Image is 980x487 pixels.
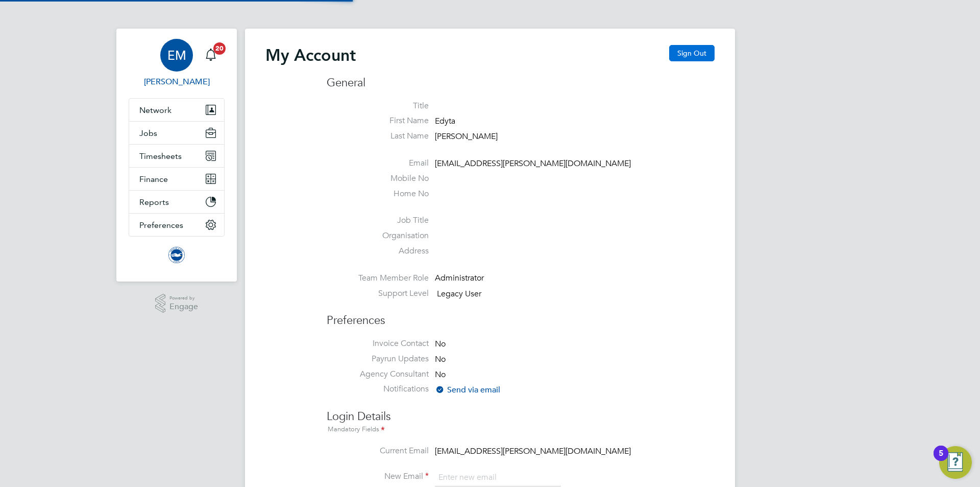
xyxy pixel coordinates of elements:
label: Current Email [327,446,429,456]
span: No [435,369,446,380]
span: Edyta Marchant [129,76,225,88]
label: First Name [327,115,429,126]
button: Preferences [129,214,224,236]
label: Invoice Contact [327,338,429,349]
span: Jobs [139,128,157,138]
button: Jobs [129,122,224,144]
h2: My Account [265,45,356,65]
span: [EMAIL_ADDRESS][PERSON_NAME][DOMAIN_NAME] [435,446,631,456]
span: Powered by [169,294,198,303]
a: EM[PERSON_NAME] [129,39,225,88]
h3: Preferences [327,303,715,328]
a: Go to home page [129,247,225,263]
span: Timesheets [139,151,182,161]
span: No [435,354,446,364]
span: Legacy User [437,289,481,299]
label: New Email [327,471,429,482]
span: Send via email [435,385,500,395]
div: Administrator [435,273,532,284]
span: [EMAIL_ADDRESS][PERSON_NAME][DOMAIN_NAME] [435,158,631,169]
span: Network [139,105,171,115]
div: 5 [939,453,943,467]
div: Mandatory Fields [327,424,715,435]
label: Payrun Updates [327,354,429,364]
h3: Login Details [327,399,715,435]
label: Job Title [327,215,429,226]
span: 20 [213,42,226,55]
span: Preferences [139,220,183,230]
nav: Main navigation [116,29,237,282]
label: Email [327,158,429,169]
button: Network [129,99,224,121]
h3: General [327,76,715,90]
span: EM [167,49,186,62]
button: Finance [129,168,224,190]
label: Notifications [327,384,429,395]
button: Reports [129,191,224,213]
span: Reports [139,197,169,207]
label: Title [327,101,429,111]
a: 20 [201,39,221,72]
input: Enter new email [435,469,561,487]
label: Last Name [327,131,429,142]
span: No [435,339,446,349]
label: Team Member Role [327,273,429,284]
span: [PERSON_NAME] [435,131,498,142]
label: Mobile No [327,173,429,184]
img: brightonandhovealbion-logo-retina.png [168,247,185,263]
button: Open Resource Center, 5 new notifications [939,446,972,479]
span: Finance [139,174,168,184]
label: Address [327,246,429,257]
span: Engage [169,303,198,311]
button: Timesheets [129,145,224,167]
span: Edyta [435,117,455,127]
a: Powered byEngage [155,294,199,313]
label: Support Level [327,288,429,299]
button: Sign Out [669,45,715,61]
label: Organisation [327,230,429,241]
label: Agency Consultant [327,369,429,380]
label: Home No [327,189,429,199]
